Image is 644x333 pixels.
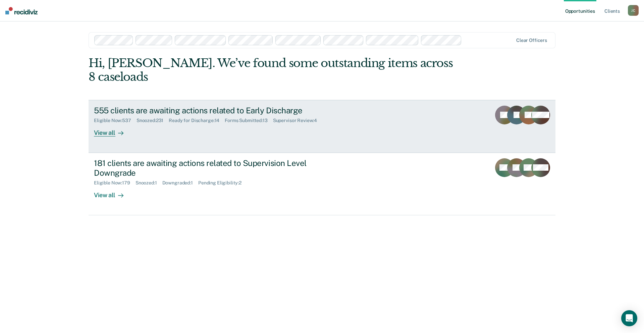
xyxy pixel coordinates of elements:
[89,153,555,215] a: 181 clients are awaiting actions related to Supervision Level DowngradeEligible Now:179Snoozed:1D...
[273,118,322,123] div: Supervisor Review : 4
[516,38,547,43] div: Clear officers
[94,118,137,123] div: Eligible Now : 537
[94,186,131,199] div: View all
[621,310,637,326] div: Open Intercom Messenger
[5,7,38,14] img: Recidiviz
[94,106,329,115] div: 555 clients are awaiting actions related to Early Discharge
[169,118,225,123] div: Ready for Discharge : 14
[89,56,462,84] div: Hi, [PERSON_NAME]. We’ve found some outstanding items across 8 caseloads
[94,158,329,178] div: 181 clients are awaiting actions related to Supervision Level Downgrade
[162,180,198,186] div: Downgraded : 1
[94,123,131,136] div: View all
[198,180,247,186] div: Pending Eligibility : 2
[136,180,162,186] div: Snoozed : 1
[89,100,555,153] a: 555 clients are awaiting actions related to Early DischargeEligible Now:537Snoozed:231Ready for D...
[628,5,639,16] button: JC
[94,180,136,186] div: Eligible Now : 179
[628,5,639,16] div: J C
[225,118,273,123] div: Forms Submitted : 13
[137,118,169,123] div: Snoozed : 231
